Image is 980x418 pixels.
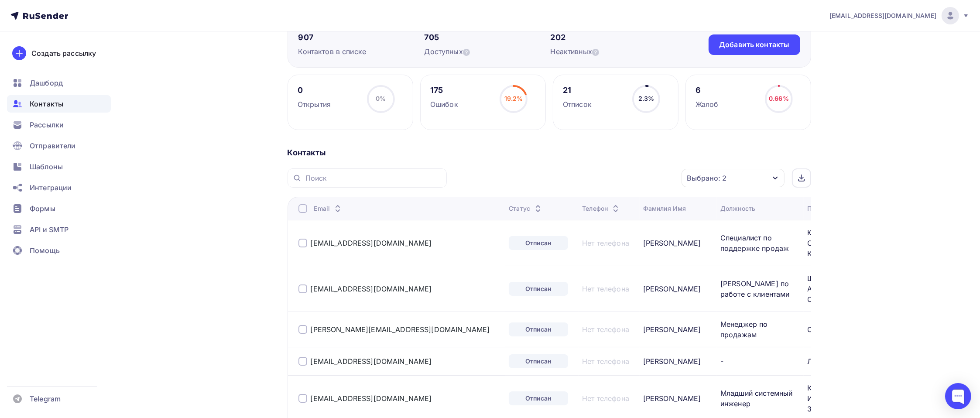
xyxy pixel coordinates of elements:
[509,322,568,336] div: Отписан
[509,391,568,405] div: Отписан
[582,204,621,213] div: Телефон
[30,245,60,256] span: Помощь
[7,74,111,92] a: Дашборд
[563,99,592,110] div: Отписок
[430,85,458,96] div: 175
[829,11,936,20] span: [EMAIL_ADDRESS][DOMAIN_NAME]
[30,140,76,151] span: Отправители
[582,238,629,248] a: Нет телефона
[807,273,885,305] div: ШЕКСНА-АВТОМАТИЗАЦИЯ ООО
[311,239,432,247] a: [EMAIL_ADDRESS][DOMAIN_NAME]
[311,284,432,293] a: [EMAIL_ADDRESS][DOMAIN_NAME]
[643,324,701,335] div: [PERSON_NAME]
[311,325,490,334] a: [PERSON_NAME][EMAIL_ADDRESS][DOMAIN_NAME]
[31,48,96,58] div: Создать рассылку
[425,32,551,43] div: 705
[720,388,793,409] div: Младший системный инженер
[314,204,343,213] div: Email
[30,224,69,235] span: API и SMTP
[30,99,63,109] span: Контакты
[582,393,629,404] a: Нет телефона
[305,173,442,183] input: Поиск
[643,356,701,367] div: [PERSON_NAME]
[681,168,785,188] button: Выбрано: 2
[720,233,793,254] div: Специалист по поддержке продаж
[551,46,677,57] div: Неактивных
[509,282,568,296] div: Отписан
[807,356,855,367] div: ЛАБКИИ ООО
[719,40,789,50] div: Добавить контакты
[643,204,686,213] div: Фамилия Имя
[807,324,863,335] div: СИМПЭЙС ООО
[7,116,111,134] a: Рассылки
[582,324,629,335] a: Нет телефона
[30,203,55,214] span: Формы
[298,46,425,57] div: Контактов в списке
[807,227,885,259] div: ЮЖНАЯ СОФТВЕРНАЯ КОМПАНИЯ ООО
[298,85,331,96] div: 0
[551,32,677,43] div: 202
[430,99,458,110] div: Ошибок
[696,99,719,110] div: Жалоб
[509,204,543,213] div: Статус
[504,95,523,102] span: 19.2%
[425,46,551,57] div: Доступных
[7,137,111,154] a: Отправители
[643,238,701,248] div: [PERSON_NAME]
[720,319,793,340] div: Менеджер по продажам
[30,161,63,172] span: Шаблоны
[807,383,885,414] div: КРОК ИНКОРПОРЕЙТЕД ЗАО
[7,200,111,217] a: Формы
[311,357,432,366] a: [EMAIL_ADDRESS][DOMAIN_NAME]
[30,394,61,404] span: Telegram
[643,284,701,294] div: [PERSON_NAME]
[720,356,723,367] div: -
[563,85,592,96] div: 21
[298,99,331,110] div: Открытия
[720,278,793,299] div: [PERSON_NAME] по работе с клиентами
[311,394,432,403] a: [EMAIL_ADDRESS][DOMAIN_NAME]
[769,95,789,102] span: 0.66%
[638,95,654,102] span: 2.3%
[7,158,111,175] a: Шаблоны
[30,78,63,88] span: Дашборд
[298,32,425,43] div: 907
[30,182,72,193] span: Интеграции
[643,393,701,404] div: [PERSON_NAME]
[696,85,719,96] div: 6
[509,354,568,368] div: Отписан
[807,204,833,213] div: Партнер
[7,95,111,113] a: Контакты
[720,204,755,213] div: Должность
[376,95,386,102] span: 0%
[582,284,629,294] a: Нет телефона
[582,356,629,367] a: Нет телефона
[288,147,811,158] div: Контакты
[509,236,568,250] div: Отписан
[829,7,970,24] a: [EMAIL_ADDRESS][DOMAIN_NAME]
[30,120,64,130] span: Рассылки
[687,173,727,183] div: Выбрано: 2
